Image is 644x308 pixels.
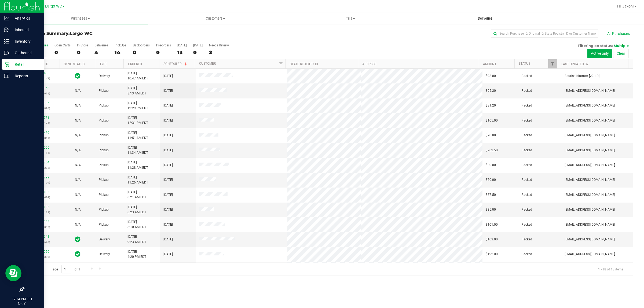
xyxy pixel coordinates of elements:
[127,175,148,185] span: [DATE] 11:26 AM EDT
[99,103,109,108] span: Pickup
[565,74,599,79] span: flourish-biotrack [v0.1.0]
[521,207,532,212] span: Packed
[521,163,532,168] span: Packed
[4,27,9,32] inline-svg: Inbound
[75,193,81,197] span: Not Applicable
[521,148,532,153] span: Packed
[9,73,42,79] p: Reports
[128,62,142,66] a: Ordered
[209,49,229,56] div: 2
[45,4,62,9] span: Largo WC
[75,163,81,168] button: N/A
[75,250,80,258] span: In Sync
[163,148,173,153] span: [DATE]
[486,252,498,257] span: $192.00
[617,4,634,8] span: Hi, Jaxon!
[34,101,49,105] a: 11817806
[486,177,496,182] span: $70.00
[61,265,71,273] input: 1
[77,49,88,56] div: 0
[519,62,530,65] a: Status
[9,61,42,68] p: Retail
[163,103,173,108] span: [DATE]
[127,86,146,96] span: [DATE] 8:13 AM EDT
[75,223,81,226] span: Not Applicable
[34,131,49,135] a: 11817489
[34,190,49,194] a: 11816183
[99,148,109,153] span: Pickup
[4,16,9,21] inline-svg: Analytics
[565,177,615,182] span: [EMAIL_ADDRESS][DOMAIN_NAME]
[358,59,479,69] th: Address
[9,27,42,33] p: Inbound
[127,101,148,111] span: [DATE] 12:29 PM EDT
[565,118,615,123] span: [EMAIL_ADDRESS][DOMAIN_NAME]
[283,13,418,24] a: Tills
[99,237,110,242] span: Delivery
[75,192,81,197] button: N/A
[75,133,81,138] button: N/A
[127,249,146,259] span: [DATE] 4:20 PM EDT
[77,43,88,47] div: In Store
[4,39,9,44] inline-svg: Inventory
[521,192,532,197] span: Packed
[133,43,150,47] div: Back-orders
[156,43,171,47] div: Pre-orders
[64,62,85,66] a: Sync Status
[148,13,283,24] a: Customers
[163,237,173,242] span: [DATE]
[75,103,81,108] button: N/A
[486,88,496,93] span: $95.20
[75,208,81,211] span: Not Applicable
[127,190,146,200] span: [DATE] 8:21 AM EDT
[290,62,318,66] a: State Registry ID
[486,74,496,79] span: $98.00
[99,88,109,93] span: Pickup
[127,115,148,126] span: [DATE] 12:31 PM EDT
[13,16,148,21] span: Purchases
[115,49,126,56] div: 14
[75,72,80,80] span: In Sync
[75,119,81,122] span: Not Applicable
[9,15,42,21] p: Analytics
[99,74,110,79] span: Delivery
[100,62,107,66] a: Type
[75,236,80,243] span: In Sync
[156,49,171,56] div: 0
[70,31,93,36] span: Largo WC
[127,130,148,141] span: [DATE] 11:51 AM EDT
[34,86,49,90] a: 11816063
[34,250,49,254] a: 11809050
[115,43,126,47] div: PickUps
[127,234,146,244] span: [DATE] 9:23 AM EDT
[127,160,148,170] span: [DATE] 11:28 AM EDT
[54,49,71,56] div: 0
[34,160,49,164] a: 11816854
[94,43,108,47] div: Deliveries
[75,88,81,93] button: N/A
[283,16,418,21] span: Tills
[75,178,81,182] span: Not Applicable
[486,133,496,138] span: $70.00
[9,50,42,56] p: Outbound
[127,145,148,155] span: [DATE] 11:34 AM EDT
[99,163,109,168] span: Pickup
[34,220,49,224] a: 11815988
[34,116,49,120] a: 11817731
[193,49,203,56] div: 0
[163,207,173,212] span: [DATE]
[163,192,173,197] span: [DATE]
[163,88,173,93] span: [DATE]
[565,252,615,257] span: [EMAIL_ADDRESS][DOMAIN_NAME]
[75,177,81,182] button: N/A
[163,133,173,138] span: [DATE]
[99,222,109,227] span: Pickup
[486,222,498,227] span: $101.00
[565,237,615,242] span: [EMAIL_ADDRESS][DOMAIN_NAME]
[75,118,81,123] button: N/A
[193,43,203,47] div: [DATE]
[4,50,9,56] inline-svg: Outbound
[4,62,9,67] inline-svg: Retail
[99,133,109,138] span: Pickup
[75,89,81,93] span: Not Applicable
